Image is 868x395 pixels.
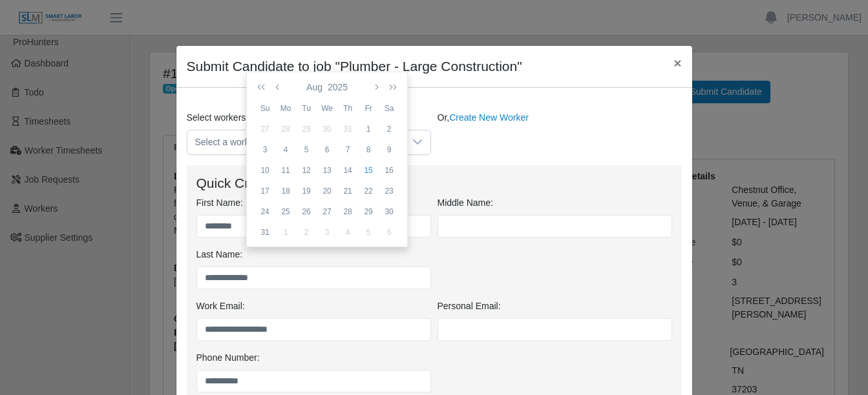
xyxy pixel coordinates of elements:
[358,206,379,218] div: 29
[358,98,379,119] th: Fr
[296,227,317,238] div: 2
[196,196,243,210] label: First Name:
[275,160,296,181] td: 2025-08-11
[255,185,275,197] div: 17
[337,222,358,243] td: 2025-09-04
[296,181,317,201] td: 2025-08-19
[379,144,399,156] div: 9
[317,185,337,197] div: 20
[255,98,275,119] th: Su
[325,76,350,98] button: 2025
[255,160,275,181] td: 2025-08-10
[255,201,275,222] td: 2025-08-24
[663,46,692,80] button: Close
[358,119,379,139] td: 2025-08-01
[275,123,296,135] div: 28
[358,185,379,197] div: 22
[337,181,358,201] td: 2025-08-21
[255,206,275,218] div: 24
[296,222,317,243] td: 2025-09-02
[358,201,379,222] td: 2025-08-29
[379,222,399,243] td: 2025-09-06
[317,227,337,238] div: 3
[337,144,358,156] div: 7
[673,56,681,70] span: ×
[275,201,296,222] td: 2025-08-25
[317,98,337,119] th: We
[337,185,358,197] div: 21
[379,185,399,197] div: 23
[337,206,358,218] div: 28
[379,181,399,201] td: 2025-08-23
[337,165,358,176] div: 14
[358,227,379,238] div: 5
[337,123,358,135] div: 31
[337,201,358,222] td: 2025-08-28
[296,201,317,222] td: 2025-08-26
[337,119,358,139] td: 2025-07-31
[275,165,296,176] div: 11
[317,119,337,139] td: 2025-07-30
[296,119,317,139] td: 2025-07-29
[358,123,379,135] div: 1
[296,160,317,181] td: 2025-08-12
[296,206,317,218] div: 26
[337,139,358,160] td: 2025-08-07
[296,185,317,197] div: 19
[379,160,399,181] td: 2025-08-16
[196,175,672,191] h4: Quick Create New Worker
[275,144,296,156] div: 4
[317,123,337,135] div: 30
[275,185,296,197] div: 18
[187,130,405,154] span: Select a worker...
[296,98,317,119] th: Tu
[379,206,399,218] div: 30
[379,227,399,238] div: 6
[358,139,379,160] td: 2025-08-08
[358,181,379,201] td: 2025-08-22
[379,139,399,160] td: 2025-08-09
[275,181,296,201] td: 2025-08-18
[255,165,275,176] div: 10
[438,196,493,210] label: Middle Name:
[358,165,379,176] div: 15
[187,56,522,77] h4: Submit Candidate to job "Plumber - Large Construction"
[379,119,399,139] td: 2025-08-02
[317,160,337,181] td: 2025-08-13
[379,123,399,135] div: 2
[255,181,275,201] td: 2025-08-17
[358,160,379,181] td: 2025-08-15
[438,299,501,313] label: Personal Email:
[304,76,325,98] button: Aug
[317,206,337,218] div: 27
[317,139,337,160] td: 2025-08-06
[337,98,358,119] th: Th
[317,165,337,176] div: 13
[275,227,296,238] div: 1
[317,201,337,222] td: 2025-08-27
[296,139,317,160] td: 2025-08-05
[255,119,275,139] td: 2025-07-27
[255,227,275,238] div: 31
[255,144,275,156] div: 3
[296,165,317,176] div: 12
[296,144,317,156] div: 5
[337,227,358,238] div: 4
[449,112,529,123] a: Create New Worker
[317,222,337,243] td: 2025-09-03
[187,111,290,125] label: Select workers for this job
[296,123,317,135] div: 29
[317,181,337,201] td: 2025-08-20
[434,111,685,155] div: Or,
[196,248,243,261] label: Last Name:
[275,206,296,218] div: 25
[255,222,275,243] td: 2025-08-31
[358,144,379,156] div: 8
[317,144,337,156] div: 6
[358,222,379,243] td: 2025-09-05
[275,98,296,119] th: Mo
[379,98,399,119] th: Sa
[196,351,260,365] label: Phone Number:
[255,139,275,160] td: 2025-08-03
[275,119,296,139] td: 2025-07-28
